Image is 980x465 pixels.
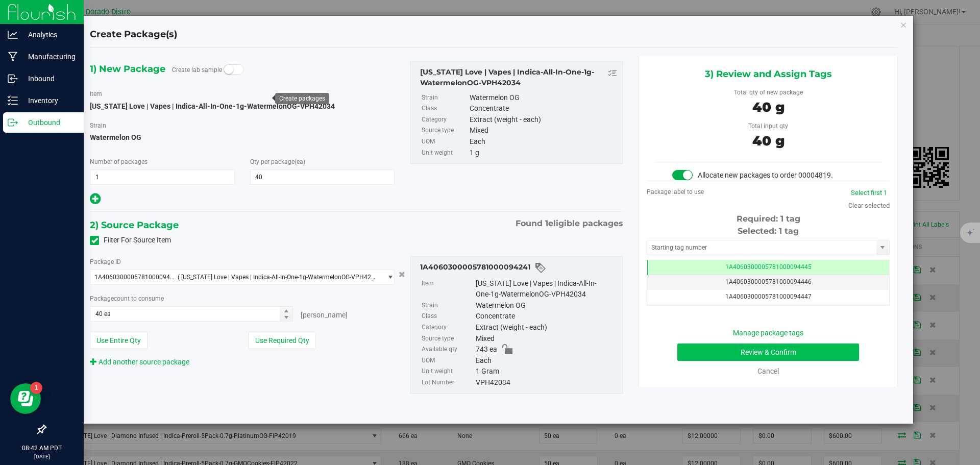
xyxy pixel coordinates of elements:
[422,103,468,114] label: Class
[295,158,305,165] span: (ea)
[647,188,704,195] span: Package label to use
[90,197,101,205] span: Add new output
[734,89,803,96] span: Total qty of new package
[10,383,41,414] iframe: Resource center
[752,99,785,115] span: 40 g
[90,89,102,99] label: Item
[516,217,623,230] span: Found eligible packages
[470,148,618,159] div: 1 g
[470,103,618,114] div: Concentrate
[738,226,799,236] span: Selected: 1 tag
[733,329,803,337] a: Manage package tags
[725,278,812,285] span: 1A4060300005781000094446
[18,72,79,85] p: Inbound
[851,189,887,197] a: Select first 1
[476,333,618,345] div: Mixed
[90,170,234,184] input: 1
[280,314,292,322] span: Decrease value
[90,61,165,77] span: 1) New Package
[422,366,474,377] label: Unit weight
[470,114,618,126] div: Extract (weight - each)
[249,332,316,349] button: Use Required Qty
[422,300,474,311] label: Strain
[90,217,179,233] span: 2) Source Package
[250,158,305,165] span: Qty per package
[280,307,292,314] span: Increase value
[748,123,788,130] span: Total input qty
[470,125,618,136] div: Mixed
[90,295,164,302] span: Package to consume
[647,240,876,255] input: Starting tag number
[178,274,378,281] span: ( [US_STATE] Love | Vapes | Indica-All-In-One-1g-WatermelonOG-VPH42034 )
[420,262,618,274] div: 1A4060300005781000094241
[422,278,474,300] label: Item
[422,136,468,148] label: UOM
[422,344,474,355] label: Available qty
[476,355,618,366] div: Each
[251,170,395,184] input: 40
[476,300,618,311] div: Watermelon OG
[476,377,618,388] div: VPH42034
[545,218,548,228] span: 1
[752,133,785,149] span: 40 g
[301,311,348,319] span: [PERSON_NAME]
[470,136,618,148] div: Each
[8,95,18,106] inline-svg: Inventory
[279,95,325,102] div: Create packages
[876,240,889,255] span: select
[30,382,42,394] iframe: Resource center unread badge
[90,121,106,130] label: Strain
[422,355,474,366] label: UOM
[476,278,618,300] div: [US_STATE] Love | Vapes | Indica-All-In-One-1g-WatermelonOG-VPH42034
[8,52,18,62] inline-svg: Manufacturing
[422,333,474,345] label: Source type
[90,358,189,366] a: Add another source package
[725,263,812,271] span: 1A4060300005781000094445
[94,274,178,281] span: 1A4060300005781000094241
[422,92,468,104] label: Strain
[90,258,121,265] span: Package ID
[90,158,148,165] span: Number of packages
[396,267,408,282] button: Cancel button
[757,367,779,375] a: Cancel
[172,62,222,78] label: Create lab sample
[470,92,618,104] div: Watermelon OG
[476,322,618,333] div: Extract (weight - each)
[5,453,79,460] p: [DATE]
[90,28,177,41] h4: Create Package(s)
[422,148,468,159] label: Unit weight
[90,332,148,349] button: Use Entire Qty
[18,51,79,63] p: Manufacturing
[8,30,18,40] inline-svg: Analytics
[18,94,79,107] p: Inventory
[18,29,79,41] p: Analytics
[90,235,171,246] label: Filter For Source Item
[114,295,130,302] span: count
[725,293,812,300] span: 1A4060300005781000094447
[8,74,18,84] inline-svg: Inbound
[705,66,832,82] span: 3) Review and Assign Tags
[422,311,474,322] label: Class
[476,311,618,322] div: Concentrate
[422,322,474,333] label: Category
[737,214,800,224] span: Required: 1 tag
[422,114,468,126] label: Category
[420,67,618,88] div: California Love | Vapes | Indica-All-In-One-1g-WatermelonOG-VPH42034
[5,444,79,453] p: 08:42 AM PDT
[476,366,618,377] div: 1 Gram
[18,116,79,129] p: Outbound
[422,125,468,136] label: Source type
[422,377,474,388] label: Lot Number
[90,307,292,321] input: 40 ea
[8,117,18,128] inline-svg: Outbound
[90,102,335,110] span: [US_STATE] Love | Vapes | Indica-All-In-One-1g-WatermelonOG-VPH42034
[677,344,859,361] button: Review & Confirm
[381,270,394,284] span: select
[476,344,497,355] span: 743 ea
[848,202,890,209] a: Clear selected
[698,171,833,179] span: Allocate new packages to order 00004819.
[90,130,395,145] span: Watermelon OG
